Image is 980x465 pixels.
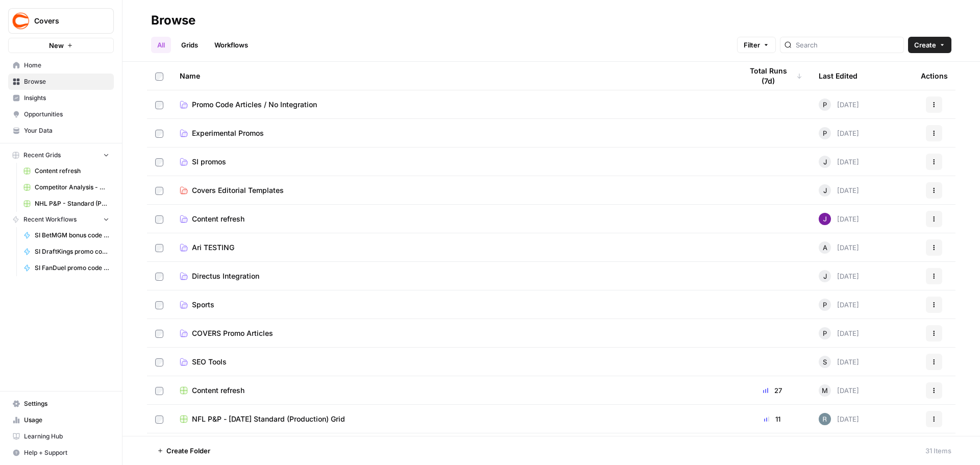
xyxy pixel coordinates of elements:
div: Name [180,62,726,90]
span: M [822,385,828,396]
span: Ari TESTING [192,242,234,253]
img: nj1ssy6o3lyd6ijko0eoja4aphzn [819,213,831,225]
div: 31 Items [925,446,951,456]
a: Settings [8,396,114,412]
span: Settings [24,399,109,408]
a: COVERS Promo Articles [180,328,726,338]
div: Browse [151,12,195,29]
span: NFL P&P - [DATE] Standard (Production) Grid [192,414,345,424]
button: Recent Grids [8,148,114,163]
button: New [8,38,114,53]
a: SI FanDuel promo code articles [19,260,114,276]
div: [DATE] [819,156,859,168]
button: Create Folder [151,443,216,459]
span: SI FanDuel promo code articles [35,263,109,273]
a: Workflows [208,37,254,53]
a: Directus Integration [180,271,726,281]
div: [DATE] [819,327,859,339]
button: Filter [737,37,776,53]
span: Your Data [24,126,109,135]
span: Sports [192,300,214,310]
a: Ari TESTING [180,242,726,253]
span: Filter [744,40,760,50]
span: Browse [24,77,109,86]
a: Promo Code Articles / No Integration [180,100,726,110]
div: 27 [742,385,802,396]
a: SI promos [180,157,726,167]
a: Content refresh [19,163,114,179]
span: Insights [24,93,109,103]
a: Home [8,57,114,74]
a: Browse [8,74,114,90]
a: Content refresh [180,214,726,224]
a: SI DraftKings promo code articles [19,243,114,260]
div: [DATE] [819,99,859,111]
span: Recent Workflows [23,215,77,224]
span: SEO Tools [192,357,227,367]
span: Covers Editorial Templates [192,185,284,195]
div: [DATE] [819,299,859,311]
span: Usage [24,415,109,425]
div: Last Edited [819,62,857,90]
div: [DATE] [819,241,859,254]
div: [DATE] [819,270,859,282]
span: Content refresh [192,385,244,396]
button: Help + Support [8,445,114,461]
span: Promo Code Articles / No Integration [192,100,317,110]
span: Learning Hub [24,432,109,441]
a: All [151,37,171,53]
span: SI DraftKings promo code articles [35,247,109,256]
a: Sports [180,300,726,310]
a: Grids [175,37,204,53]
span: P [823,100,827,110]
div: [DATE] [819,413,859,425]
span: Directus Integration [192,271,259,281]
a: SEO Tools [180,357,726,367]
a: NHL P&P - Standard (Production) Grid (1) [19,195,114,212]
span: Help + Support [24,448,109,457]
span: SI promos [192,157,226,167]
button: Create [908,37,951,53]
a: Your Data [8,123,114,139]
div: [DATE] [819,127,859,139]
span: Experimental Promos [192,128,264,138]
span: Opportunities [24,110,109,119]
span: S [823,357,827,367]
span: P [823,328,827,338]
span: COVERS Promo Articles [192,328,273,338]
div: Total Runs (7d) [742,62,802,90]
span: Create [914,40,936,50]
img: Covers Logo [12,12,30,30]
a: Experimental Promos [180,128,726,138]
a: Covers Editorial Templates [180,185,726,195]
span: Content refresh [192,214,244,224]
input: Search [796,40,899,50]
a: Learning Hub [8,428,114,445]
span: P [823,128,827,138]
span: J [823,185,827,195]
img: ehih9fj019oc8kon570xqled1mec [819,413,831,425]
span: NHL P&P - Standard (Production) Grid (1) [35,199,109,208]
a: NFL P&P - [DATE] Standard (Production) Grid [180,414,726,424]
span: P [823,300,827,310]
span: Covers [34,16,96,26]
a: Competitor Analysis - URL Specific Grid [19,179,114,195]
span: Recent Grids [23,151,61,160]
button: Workspace: Covers [8,8,114,34]
a: Content refresh [180,385,726,396]
span: A [823,242,827,253]
a: SI BetMGM bonus code articles [19,227,114,243]
div: [DATE] [819,356,859,368]
div: [DATE] [819,184,859,197]
span: SI BetMGM bonus code articles [35,231,109,240]
span: J [823,157,827,167]
span: Competitor Analysis - URL Specific Grid [35,183,109,192]
span: Home [24,61,109,70]
button: Recent Workflows [8,212,114,227]
div: 11 [742,414,802,424]
a: Usage [8,412,114,428]
span: New [49,40,64,51]
span: Create Folder [166,446,210,456]
div: [DATE] [819,213,859,225]
a: Opportunities [8,106,114,123]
